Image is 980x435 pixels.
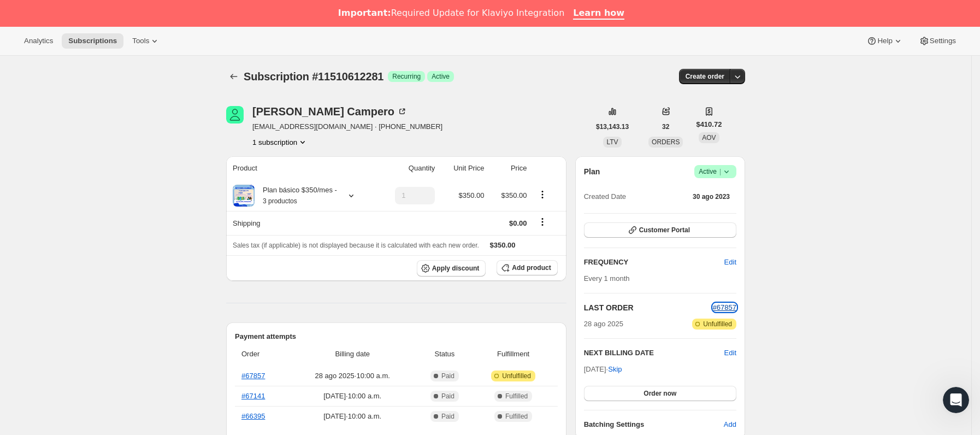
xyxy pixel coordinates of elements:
button: 30 ago 2023 [686,189,736,204]
span: Skip [608,364,622,375]
span: $350.00 [459,191,485,199]
span: Analytics [24,37,53,45]
span: Gabriela Campero [226,106,244,124]
img: product img [233,185,255,207]
span: Order now [644,389,676,398]
span: LTV [606,138,618,146]
span: Recurring [392,72,421,81]
span: $13,143.13 [596,122,629,131]
h2: Payment attempts [235,331,558,342]
span: ORDERS [652,138,680,146]
button: 32 [656,119,676,134]
span: Every 1 month [584,274,630,283]
span: Add [724,419,736,430]
span: 32 [662,122,669,131]
button: #67857 [713,302,736,313]
h2: NEXT BILLING DATE [584,348,724,358]
div: [PERSON_NAME] Campero [252,106,408,117]
span: $410.72 [696,119,722,130]
span: Unfulfilled [502,372,531,380]
h2: LAST ORDER [584,302,713,313]
span: Create order [686,72,724,81]
button: Skip [601,361,628,378]
span: Fulfilled [505,392,528,401]
span: 28 ago 2025 · 10:00 a.m. [291,371,414,381]
button: $13,143.13 [589,119,635,134]
button: Edit [718,254,743,271]
span: $350.00 [490,241,516,249]
button: Analytics [17,33,60,49]
a: #67857 [713,303,736,311]
th: Shipping [226,211,377,235]
button: Subscriptions [226,69,241,84]
span: $0.00 [509,219,527,227]
th: Price [488,156,530,180]
span: Subscription #11510612281 [244,70,383,83]
span: | [719,167,721,176]
span: 28 ago 2025 [584,319,623,330]
th: Product [226,156,377,180]
span: Unfulfilled [703,320,732,328]
a: #67141 [241,392,265,400]
span: AOV [702,134,716,142]
span: Customer Portal [639,226,690,234]
span: Fulfilled [505,412,528,421]
span: Billing date [291,349,414,360]
th: Unit Price [438,156,487,180]
button: Product actions [252,137,308,148]
th: Quantity [377,156,438,180]
span: Add product [512,263,551,272]
a: #67857 [241,372,265,380]
span: Settings [930,37,956,45]
span: Fulfillment [476,349,551,360]
button: Settings [912,33,963,49]
span: Paid [441,372,454,380]
button: Add [717,416,743,433]
span: Status [420,349,469,360]
span: 30 ago 2023 [693,192,730,201]
button: Apply discount [417,260,486,277]
span: [DATE] · [584,365,622,373]
span: Sales tax (if applicable) is not displayed because it is calculated with each new order. [233,242,479,249]
span: Subscriptions [68,37,117,45]
span: Created Date [584,191,626,202]
h2: Plan [584,166,600,177]
button: Help [860,33,910,49]
span: Active [432,72,450,81]
a: #66395 [241,412,265,420]
button: Add product [497,260,557,275]
button: Create order [679,69,731,84]
small: 3 productos [263,197,297,205]
h6: Batching Settings [584,419,724,430]
span: Paid [441,392,454,401]
button: Subscriptions [62,33,123,49]
span: Paid [441,412,454,421]
span: Edit [724,257,736,268]
span: Help [877,37,892,45]
button: Customer Portal [584,222,736,238]
button: Product actions [534,189,551,201]
span: [EMAIL_ADDRESS][DOMAIN_NAME] · [PHONE_NUMBER] [252,121,442,132]
div: Required Update for Klaviyo Integration [338,8,564,19]
span: $350.00 [501,191,527,199]
span: Tools [132,37,149,45]
span: Apply discount [432,264,480,273]
span: Active [699,166,732,177]
h2: FREQUENCY [584,257,724,268]
a: Learn how [573,8,624,20]
th: Order [235,342,288,366]
iframe: Intercom live chat [943,387,969,413]
b: Important: [338,8,391,18]
span: [DATE] · 10:00 a.m. [291,411,414,422]
span: [DATE] · 10:00 a.m. [291,391,414,402]
button: Tools [126,33,167,49]
button: Edit [724,348,736,358]
button: Shipping actions [534,216,551,228]
button: Order now [584,386,736,401]
div: Plan básico $350/mes - [255,185,337,207]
